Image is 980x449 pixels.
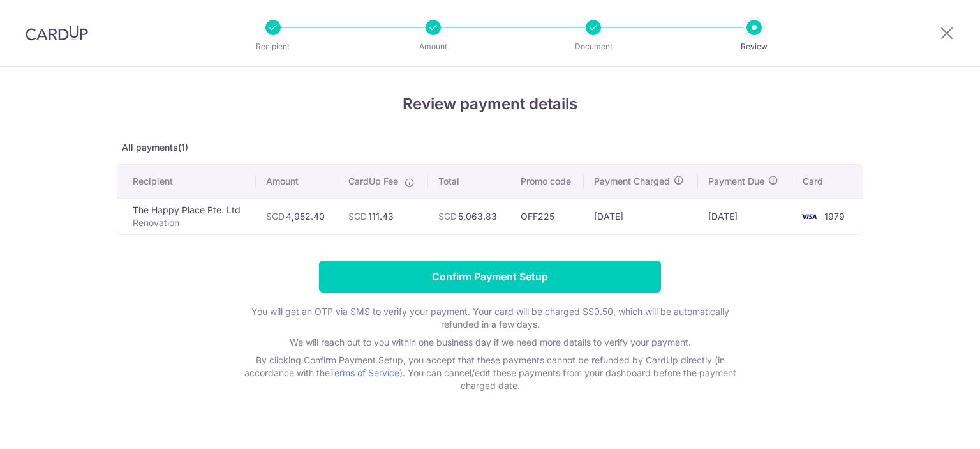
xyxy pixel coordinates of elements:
[348,211,367,222] span: SGD
[796,209,822,224] img: <span class="translation_missing" title="translation missing: en.account_steps.new_confirm_form.b...
[698,198,792,234] td: [DATE]
[329,367,399,378] a: Terms of Service
[117,198,256,234] td: The Happy Place Pte. Ltd
[235,305,745,331] p: You will get an OTP via SMS to verify your payment. Your card will be charged S$0.50, which will ...
[428,198,510,234] td: 5,063.83
[824,211,845,222] span: 1979
[348,175,398,188] span: CardUp Fee
[510,165,584,198] th: Promo code
[235,354,745,392] p: By clicking Confirm Payment Setup, you accept that these payments cannot be refunded by CardUp di...
[117,93,863,116] h4: Review payment details
[256,165,338,198] th: Amount
[792,165,863,198] th: Card
[117,165,256,198] th: Recipient
[594,175,670,188] span: Payment Charged
[898,411,967,443] iframe: Opens a widget where you can find more information
[266,211,285,222] span: SGD
[438,211,457,222] span: SGD
[386,40,480,53] p: Amount
[226,40,320,53] p: Recipient
[235,336,745,349] p: We will reach out to you within one business day if we need more details to verify your payment.
[428,165,510,198] th: Total
[26,26,88,41] img: CardUp
[117,141,863,154] p: All payments(1)
[708,175,764,188] span: Payment Due
[256,198,338,234] td: 4,952.40
[546,40,641,53] p: Document
[584,198,699,234] td: [DATE]
[707,40,801,53] p: Review
[510,198,584,234] td: OFF225
[319,261,661,293] input: Confirm Payment Setup
[338,198,428,234] td: 111.43
[133,217,246,229] p: Renovation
